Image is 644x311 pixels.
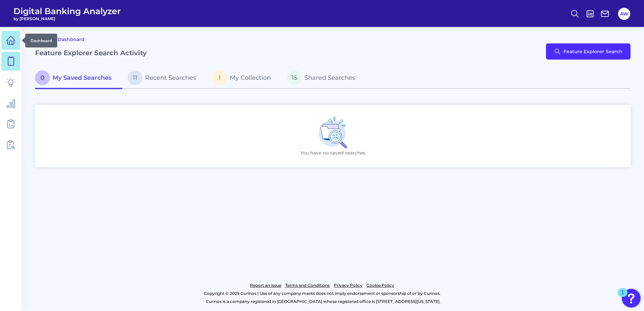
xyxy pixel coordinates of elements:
a: 11Recent Searches [122,68,207,89]
span: My Saved Searches [53,74,111,81]
span: Recent Searches [145,74,196,81]
span: by [PERSON_NAME] [13,16,121,21]
a: Go to Dashboard [35,35,85,43]
h2: Feature Explorer Search Activity [35,49,147,57]
button: Open Resource Center, 1 new notification [622,289,641,308]
span: Feature Explorer Search [563,49,622,54]
a: 15Shared Searches [282,68,366,89]
span: 15 [287,70,302,85]
span: 0 [35,70,50,85]
a: Cookie Policy [366,281,394,289]
p: Copyright © 2025 Curinos | Use of any company marks does not imply endorsement or sponsorship of ... [33,289,611,298]
button: AW [618,8,630,20]
p: Curinos is a company registered in [GEOGRAPHIC_DATA] whose registered office is [STREET_ADDRESS][... [35,298,611,306]
button: Feature Explorer Search [546,43,631,60]
a: Report an issue [250,281,281,289]
span: Shared Searches [304,74,355,81]
div: 1 [621,292,624,301]
div: You have no saved searches [35,105,631,167]
a: 0My Saved Searches [35,68,122,89]
a: Privacy Policy [334,281,362,289]
div: Dashboard [25,34,57,47]
a: Terms and Conditions [285,281,330,289]
span: Digital Banking Analyzer [13,6,121,16]
span: 1 [212,70,227,85]
span: My Collection [230,74,271,81]
span: 11 [128,70,142,85]
a: 1My Collection [207,68,282,89]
